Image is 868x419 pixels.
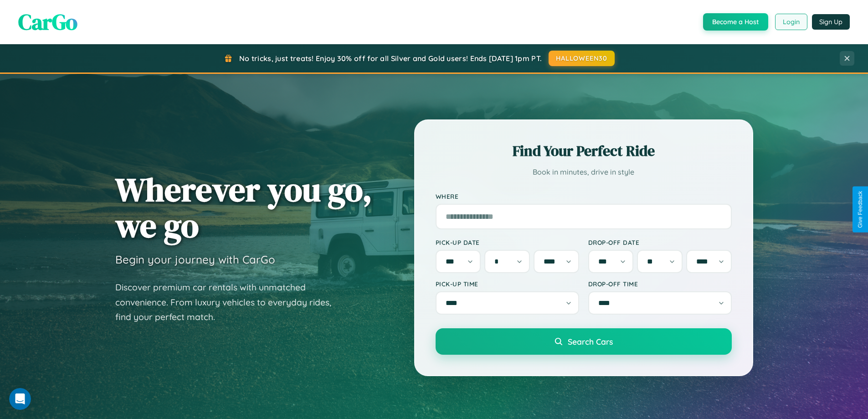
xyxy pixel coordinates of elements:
[568,336,613,347] span: Search Cars
[436,238,579,246] label: Pick-up Date
[115,280,343,325] p: Discover premium car rentals with unmatched convenience. From luxury vehicles to everyday rides, ...
[9,388,31,410] iframe: Intercom live chat
[436,328,732,355] button: Search Cars
[239,54,542,63] span: No tricks, just treats! Enjoy 30% off for all Silver and Gold users! Ends [DATE] 1pm PT.
[703,13,768,31] button: Become a Host
[115,253,275,266] h3: Begin your journey with CarGo
[588,280,732,288] label: Drop-off Time
[436,280,579,288] label: Pick-up Time
[436,141,732,161] h2: Find Your Perfect Ride
[18,7,77,37] span: CarGo
[857,191,863,228] div: Give Feedback
[775,14,807,30] button: Login
[549,51,615,66] button: HALLOWEEN30
[812,14,850,30] button: Sign Up
[436,166,732,179] p: Book in minutes, drive in style
[436,192,732,200] label: Where
[588,238,732,246] label: Drop-off Date
[115,171,372,243] h1: Wherever you go, we go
